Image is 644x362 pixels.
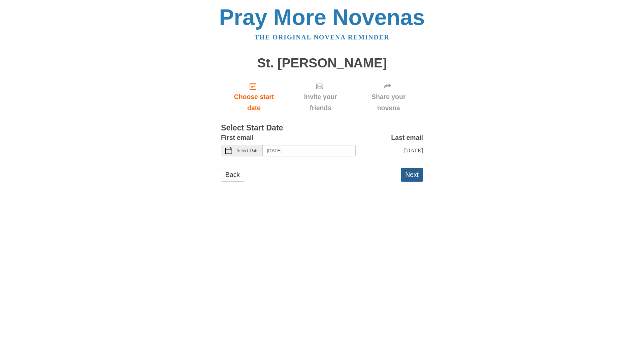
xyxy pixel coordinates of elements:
[354,77,423,117] div: Click "Next" to confirm your start date first.
[287,77,354,117] div: Click "Next" to confirm your start date first.
[404,147,423,154] span: [DATE]
[221,132,254,143] label: First email
[221,56,423,70] h1: St. [PERSON_NAME]
[237,148,258,153] span: Select Date
[221,124,423,132] h3: Select Start Date
[401,168,423,182] button: Next
[361,91,416,114] span: Share your novena
[219,5,425,30] a: Pray More Novenas
[228,91,280,114] span: Choose start date
[255,34,390,41] a: The original novena reminder
[391,132,423,143] label: Last email
[294,91,347,114] span: Invite your friends
[221,77,287,117] a: Choose start date
[221,168,244,182] a: Back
